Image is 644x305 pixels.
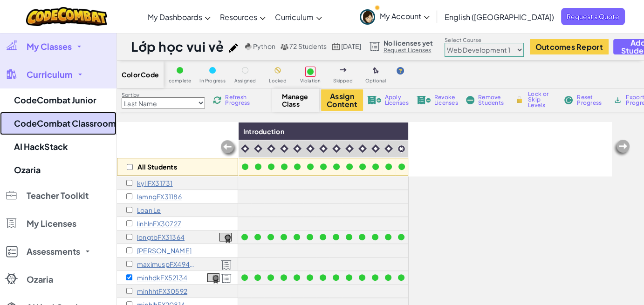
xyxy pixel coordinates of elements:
span: Apply Licenses [385,95,409,106]
p: Gia phuc Lương [137,247,192,254]
img: IconIntro.svg [254,144,262,153]
span: complete [169,78,192,83]
a: Request a Quote [561,8,625,25]
p: longtbFX31364 [137,233,185,241]
span: Remove Students [478,95,506,106]
span: Ozaria [27,275,53,284]
span: My Account [380,11,430,21]
span: Resources [220,12,257,22]
span: My Licenses [27,219,76,228]
img: IconRemoveStudents.svg [466,96,474,104]
p: linhlnFX30727 [137,220,181,227]
img: IconReset.svg [564,96,573,104]
img: IconCapstoneLevel.svg [397,145,405,153]
img: calendar.svg [332,43,340,50]
a: Curriculum [270,4,327,29]
img: IconIntro.svg [319,144,328,153]
span: Refresh Progress [225,95,254,106]
span: My Dashboards [148,12,202,22]
img: IconIntro.svg [345,144,354,153]
img: IconIntro.svg [293,144,301,153]
span: Violation [300,78,321,83]
a: Request Licenses [384,47,433,54]
a: View Course Completion Certificate [219,231,232,242]
a: My Account [355,2,434,31]
img: iconPencil.svg [229,43,238,53]
span: Reset Progress [577,95,605,106]
p: minhdkFX52134 [137,274,187,281]
img: IconIntro.svg [332,144,341,153]
span: Teacher Toolkit [27,191,89,200]
img: IconLicenseApply.svg [367,96,381,104]
img: certificate-icon.png [219,233,232,243]
img: Licensed [221,260,232,270]
span: Optional [365,78,386,83]
h1: Lớp học vui vẻ [131,38,224,55]
label: Select Course [445,36,524,44]
img: MultipleUsers.png [280,43,288,50]
span: Curriculum [275,12,314,22]
a: Resources [215,4,270,29]
img: IconIntro.svg [306,144,315,153]
img: IconLicenseRevoke.svg [417,96,431,104]
img: IconIntro.svg [267,144,275,153]
span: Skipped [333,78,353,83]
span: Revoke Licenses [434,95,458,106]
span: English ([GEOGRAPHIC_DATA]) [445,12,554,22]
span: No licenses yet [384,39,433,47]
button: Assign Content [321,89,363,111]
a: My Dashboards [143,4,215,29]
button: Outcomes Report [530,39,609,54]
p: All Students [137,163,177,170]
p: maximuspFX49453 [137,260,195,268]
img: IconOptionalLevel.svg [373,67,379,75]
span: Assessments [27,247,80,256]
img: Licensed [221,273,232,284]
img: certificate-icon.png [207,273,219,284]
span: Assigned [234,78,256,83]
p: minhhtFX30592 [137,287,187,295]
label: Sort by [122,91,205,99]
a: View Course Completion Certificate [207,272,219,283]
span: Lock or Skip Levels [528,91,555,108]
img: IconIntro.svg [280,144,288,153]
img: IconLock.svg [514,95,524,104]
img: IconHint.svg [397,67,404,75]
img: IconIntro.svg [371,144,380,153]
img: Arrow_Left_Inactive.png [219,139,238,158]
img: python.png [245,43,252,50]
img: IconReload.svg [213,96,221,104]
span: Locked [269,78,286,83]
p: kyllFX31731 [137,179,173,187]
p: Loan Le [137,206,161,214]
img: IconIntro.svg [358,144,367,153]
img: IconSkippedLevel.svg [340,68,347,72]
img: IconIntro.svg [241,144,249,153]
img: avatar [360,9,375,25]
span: Curriculum [27,70,73,79]
img: CodeCombat logo [26,7,108,26]
span: Color Code [122,71,159,78]
span: [DATE] [341,42,361,50]
img: Arrow_Left_Inactive.png [612,139,631,157]
span: 72 Students [289,42,327,50]
span: In Progress [199,78,226,83]
img: IconArchive.svg [613,96,622,104]
span: Manage Class [282,93,309,108]
span: My Classes [27,42,72,51]
span: Python [253,42,275,50]
img: IconIntro.svg [384,144,393,153]
a: English ([GEOGRAPHIC_DATA]) [440,4,559,29]
p: lamngFX31186 [137,193,182,200]
span: Introduction [243,127,284,136]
